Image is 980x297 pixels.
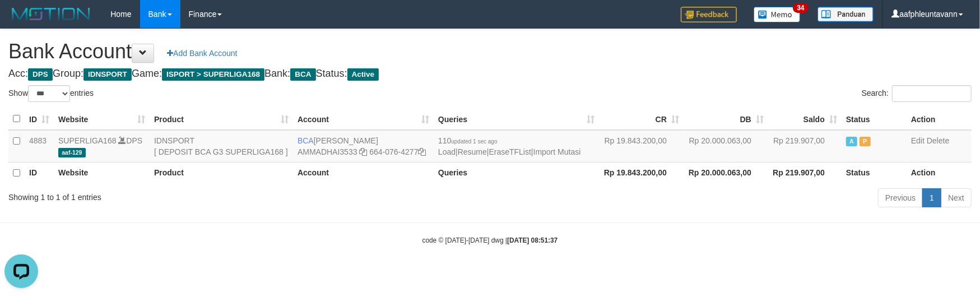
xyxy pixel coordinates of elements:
[8,85,94,102] label: Show entries
[860,137,871,146] span: Paused
[25,130,54,163] td: 4883
[58,148,86,157] span: aaf-129
[599,108,684,130] th: CR: activate to sort column ascending
[83,68,132,81] span: IDNSPORT
[878,188,923,207] a: Previous
[434,108,599,130] th: Queries: activate to sort column ascending
[818,7,874,22] img: panduan.png
[907,108,972,130] th: Action
[347,68,379,81] span: Active
[684,162,768,184] th: Rp 20.000.063,00
[8,40,972,63] h1: Bank Account
[434,162,599,184] th: Queries
[422,236,558,244] small: code © [DATE]-[DATE] dwg |
[419,147,426,156] a: Copy 6640764277 to clipboard
[599,130,684,163] td: Rp 19.843.200,00
[298,136,314,145] span: BCA
[507,236,558,244] strong: [DATE] 08:51:37
[768,130,842,163] td: Rp 219.907,00
[290,68,315,81] span: BCA
[941,188,972,207] a: Next
[846,137,857,146] span: Active
[438,136,498,145] span: 110
[28,68,53,81] span: DPS
[438,147,456,156] a: Load
[293,130,434,163] td: [PERSON_NAME] 664-076-4277
[842,108,907,130] th: Status
[842,162,907,184] th: Status
[54,162,150,184] th: Website
[684,130,768,163] td: Rp 20.000.063,00
[293,162,434,184] th: Account
[922,188,941,207] a: 1
[8,6,94,22] img: MOTION_logo.png
[458,147,487,156] a: Resume
[58,136,117,145] a: SUPERLIGA168
[768,162,842,184] th: Rp 219.907,00
[25,162,54,184] th: ID
[359,147,367,156] a: Copy AMMADHAI3533 to clipboard
[293,108,434,130] th: Account: activate to sort column ascending
[907,162,972,184] th: Action
[54,108,150,130] th: Website: activate to sort column ascending
[533,147,581,156] a: Import Mutasi
[162,68,264,81] span: ISPORT > SUPERLIGA168
[8,68,972,80] h4: Acc: Group: Game: Bank: Status:
[25,108,54,130] th: ID: activate to sort column ascending
[927,136,949,145] a: Delete
[8,187,400,203] div: Showing 1 to 1 of 1 entries
[599,162,684,184] th: Rp 19.843.200,00
[768,108,842,130] th: Saldo: activate to sort column ascending
[911,136,925,145] a: Edit
[754,7,801,22] img: Button%20Memo.svg
[862,85,972,102] label: Search:
[451,138,497,145] span: updated 1 sec ago
[298,147,357,156] a: AMMADHAI3533
[54,130,150,163] td: DPS
[489,147,531,156] a: EraseTFList
[681,7,737,22] img: Feedback.jpg
[892,85,972,102] input: Search:
[28,85,70,102] select: Showentries
[150,130,293,163] td: IDNSPORT [ DEPOSIT BCA G3 SUPERLIGA168 ]
[793,3,808,13] span: 34
[150,162,293,184] th: Product
[4,4,38,38] button: Open LiveChat chat widget
[160,44,244,63] a: Add Bank Account
[684,108,768,130] th: DB: activate to sort column ascending
[150,108,293,130] th: Product: activate to sort column ascending
[438,136,581,156] span: | | |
